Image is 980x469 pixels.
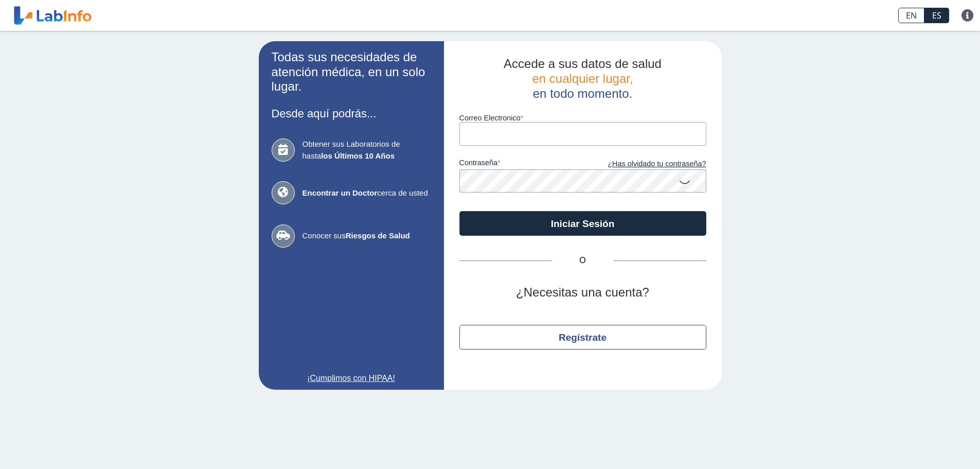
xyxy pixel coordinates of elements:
label: contraseña [459,159,583,170]
span: Accede a sus datos de salud [504,57,662,71]
h2: Todas sus necesidades de atención médica, en un solo lugar. [272,50,431,94]
a: ES [924,8,949,23]
label: Correo Electronico [459,114,706,122]
span: Obtener sus Laboratorios de hasta [302,138,431,162]
span: en cualquier lugar, [532,72,633,85]
b: los Últimos 10 Años [321,151,395,160]
h2: ¿Necesitas una cuenta? [459,285,706,300]
span: O [552,254,614,267]
button: Iniciar Sesión [459,211,706,236]
span: Conocer sus [302,230,431,242]
span: en todo momento. [533,86,632,100]
b: Encontrar un Doctor [302,188,378,197]
b: Riesgos de Salud [346,231,410,240]
h3: Desde aquí podrás... [272,107,431,120]
span: cerca de usted [302,187,431,199]
a: EN [898,8,924,23]
a: ¿Has olvidado tu contraseña? [583,159,706,170]
button: Regístrate [459,325,706,350]
a: ¡Cumplimos con HIPAA! [272,372,431,385]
